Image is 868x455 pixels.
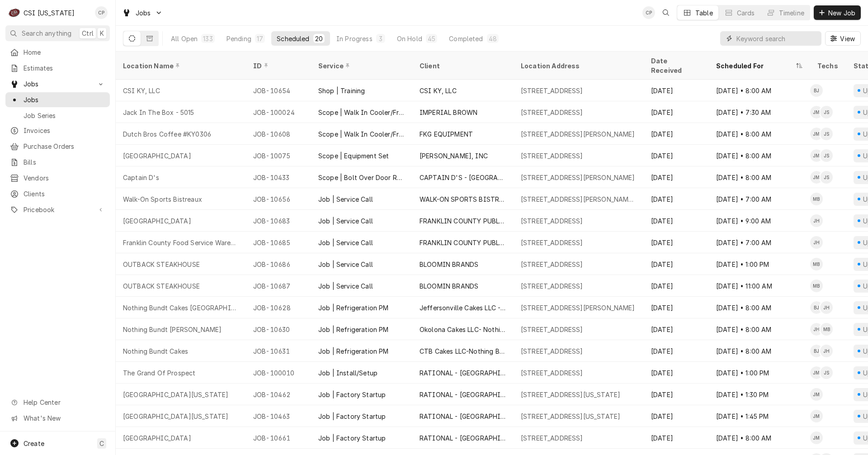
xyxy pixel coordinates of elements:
div: Jay Maiden's Avatar [810,410,823,422]
div: [DATE] [644,362,709,384]
div: Scope | Bolt Over Door Replacement [318,173,405,182]
div: CP [95,6,108,19]
div: Matt Brewington's Avatar [810,193,823,205]
div: ID [253,61,302,71]
div: Jay Maiden's Avatar [810,171,823,184]
div: [DATE] [644,188,709,210]
div: [DATE] • 1:30 PM [709,384,810,405]
div: FRANKLIN COUNTY PUBLIC SCHOOLS [420,216,506,226]
div: JM [810,106,823,118]
div: [DATE] [644,80,709,101]
span: Jobs [136,8,151,18]
div: 48 [489,34,497,43]
div: [DATE] • 8:00 AM [709,80,810,101]
div: JS [820,106,833,118]
div: [GEOGRAPHIC_DATA][US_STATE] [123,412,228,421]
div: [STREET_ADDRESS] [521,216,583,226]
div: JOB-10075 [246,145,311,166]
div: [DATE] • 7:30 AM [709,101,810,123]
div: Job | Install/Setup [318,368,377,378]
div: Jeff Hartley's Avatar [820,301,833,314]
div: Matt Brewington's Avatar [820,323,833,336]
span: Purchase Orders [24,142,105,151]
div: JOB-10631 [246,340,311,362]
div: [DATE] [644,427,709,449]
div: RATIONAL - [GEOGRAPHIC_DATA] [420,368,506,378]
div: Craig Pierce's Avatar [95,6,108,19]
div: Nothing Bundt Cakes [GEOGRAPHIC_DATA] [123,303,239,313]
span: Bills [24,157,105,167]
div: BJ [810,84,823,97]
div: MB [820,323,833,336]
div: CP [642,6,655,19]
div: JOB-10654 [246,80,311,101]
div: On Hold [397,34,422,43]
div: [DATE] [644,210,709,232]
div: JOB-10433 [246,166,311,188]
div: [DATE] • 11:00 AM [709,275,810,297]
div: JOB-100010 [246,362,311,384]
div: [DATE] • 1:45 PM [709,405,810,427]
span: Jobs [24,79,92,89]
div: Franklin County Food Service Warehouse [123,238,239,247]
div: Jeff Hartley's Avatar [810,323,823,336]
div: CAPTAIN D'S - [GEOGRAPHIC_DATA] [420,173,506,182]
div: JS [820,366,833,379]
div: JS [820,149,833,162]
div: RATIONAL - [GEOGRAPHIC_DATA] [420,390,506,399]
div: Jeff Hartley's Avatar [810,236,823,249]
button: New Job [814,5,861,20]
div: Okolona Cakes LLC- Nothing Bundt Cakes Okolona [420,325,506,334]
div: Matt Brewington's Avatar [810,258,823,270]
div: [DATE] • 8:00 AM [709,318,810,340]
a: Go to Pricebook [5,202,110,217]
div: [STREET_ADDRESS] [521,346,583,356]
div: Completed [449,34,483,43]
div: [DATE] [644,318,709,340]
div: [DATE] [644,145,709,166]
div: [DATE] [644,405,709,427]
div: JH [820,301,833,314]
div: BJ [810,345,823,357]
div: 17 [257,34,263,43]
div: [DATE] • 1:00 PM [709,362,810,384]
div: CSI KY, LLC [420,86,457,95]
div: [DATE] [644,123,709,145]
div: The Grand Of Prospect [123,368,195,378]
div: [STREET_ADDRESS][US_STATE] [521,412,620,421]
span: Create [24,440,44,447]
span: Jobs [24,95,105,104]
div: Date Received [651,56,700,75]
div: JM [810,149,823,162]
div: JOB-10685 [246,232,311,253]
div: Bryant Jolley's Avatar [810,301,823,314]
div: Timeline [779,8,804,18]
div: Jeff Hartley's Avatar [820,345,833,357]
div: [GEOGRAPHIC_DATA] [123,433,191,443]
div: BJ [810,301,823,314]
div: [DATE] • 1:00 PM [709,253,810,275]
span: New Job [826,8,857,18]
div: 20 [315,34,323,43]
div: JOB-10686 [246,253,311,275]
div: Jesus Salas's Avatar [820,128,833,140]
div: [STREET_ADDRESS][PERSON_NAME] [521,129,635,139]
a: Go to Help Center [5,395,110,410]
div: JH [810,236,823,249]
div: Job | Service Call [318,216,373,226]
div: OUTBACK STEAKHOUSE [123,281,200,291]
span: Estimates [24,63,105,73]
div: Nothing Bundt [PERSON_NAME] [123,325,222,334]
div: [DATE] [644,253,709,275]
div: Scope | Walk In Cooler/Freezer Install [318,108,405,117]
div: Job | Refrigeration PM [318,303,389,313]
div: Walk-On Sports Bistreaux [123,194,202,204]
div: Jay Maiden's Avatar [810,366,823,379]
div: Nothing Bundt Cakes [123,346,188,356]
div: MB [810,258,823,270]
span: Job Series [24,111,105,120]
div: JM [810,366,823,379]
div: Location Address [521,61,635,71]
a: Invoices [5,123,110,138]
div: [GEOGRAPHIC_DATA][US_STATE] [123,390,228,399]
